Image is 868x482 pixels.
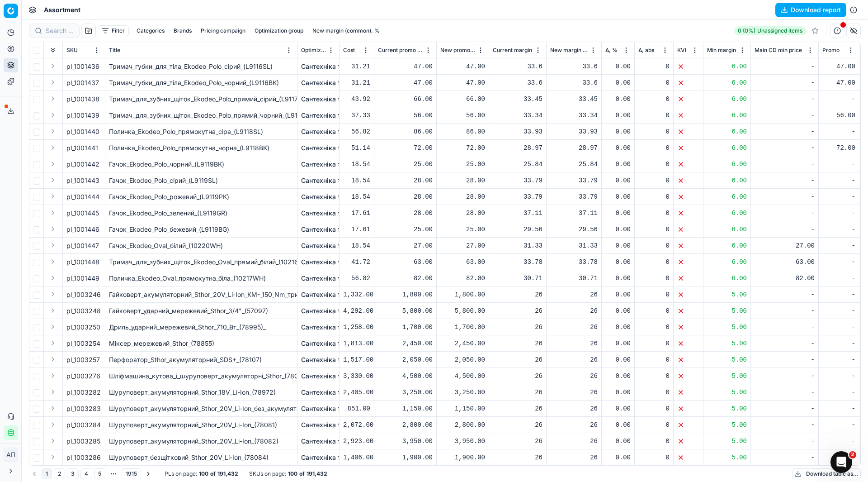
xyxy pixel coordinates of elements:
[309,25,383,36] button: New margin (common), %
[550,78,598,87] div: 33.6
[605,274,631,283] div: 0.00
[707,209,747,218] div: 6.00
[550,192,598,201] div: 33.79
[47,435,58,446] button: Expand
[638,95,670,104] div: 0
[47,321,58,332] button: Expand
[47,158,58,169] button: Expand
[493,176,542,185] div: 33.79
[109,160,293,169] div: Гачок_Ekodeo_Polo_чорний_(L9119BK)
[440,62,485,71] div: 47.00
[755,143,815,153] div: -
[47,289,58,300] button: Expand
[440,323,485,332] div: 1,700.00
[755,258,815,267] div: 63.00
[755,47,802,54] span: Main CD min price
[755,160,815,169] div: -
[638,160,670,169] div: 0
[605,290,631,299] div: 0.00
[822,274,855,283] div: -
[343,47,355,54] span: Cost
[707,160,747,169] div: 6.00
[707,225,747,234] div: 6.00
[550,274,598,283] div: 30.71
[301,95,369,104] a: Сантехніка та ремонт
[66,290,101,299] span: pl_1003246
[550,111,598,120] div: 33.34
[755,78,815,87] div: -
[550,306,598,315] div: 26
[109,258,293,267] div: Тримач_для_зубних_щіток_Ekodeo_Oval_прямий_білий_(10216WH)
[734,26,806,35] a: 0 (0%)Unassigned items
[343,95,370,104] div: 43.92
[301,420,369,430] a: Сантехніка та ремонт
[301,372,369,381] a: Сантехніка та ремонт
[638,258,670,267] div: 0
[638,62,670,71] div: 0
[550,95,598,104] div: 33.45
[109,111,293,120] div: Тримач_для_зубних_щіток_Ekodeo_Polo_прямий_чорний_(L9117ВК)
[66,258,99,267] span: pl_1001448
[440,225,485,234] div: 25.00
[550,160,598,169] div: 25.84
[343,143,370,153] div: 51.14
[493,127,542,136] div: 33.93
[605,127,631,136] div: 0.00
[47,175,58,186] button: Expand
[109,209,293,218] div: Гачок_Ekodeo_Polo_зелений_(L9119GR)
[109,241,293,250] div: Гачок_Ekodeo_Oval_білий_(10220WH)
[707,47,736,54] span: Min margin
[493,160,542,169] div: 25.84
[109,127,293,136] div: Поличка_Ekodeo_Polo_прямокутна_сіра_(L9118SL)
[605,209,631,218] div: 0.00
[638,78,670,87] div: 0
[638,209,670,218] div: 0
[4,448,18,462] button: АП
[707,143,747,153] div: 6.00
[47,338,58,348] button: Expand
[378,78,433,87] div: 47.00
[343,241,370,250] div: 18.54
[605,176,631,185] div: 0.00
[44,5,80,14] span: Assortment
[605,192,631,201] div: 0.00
[493,241,542,250] div: 31.33
[301,306,369,315] a: Сантехніка та ремонт
[47,224,58,234] button: Expand
[378,290,433,299] div: 1,800.00
[343,62,370,71] div: 31.21
[378,323,433,332] div: 1,700.00
[301,258,369,267] a: Сантехніка та ремонт
[66,47,78,54] span: SKU
[199,470,208,477] strong: 100
[493,47,532,54] span: Current margin
[605,323,631,332] div: 0.00
[47,45,58,56] button: Expand all
[638,241,670,250] div: 0
[378,111,433,120] div: 56.00
[378,274,433,283] div: 82.00
[66,111,99,120] span: pl_1001439
[343,339,370,348] div: 1,813.00
[493,209,542,218] div: 37.11
[343,111,370,120] div: 37.33
[133,25,168,36] button: Categories
[493,111,542,120] div: 33.34
[755,306,815,315] div: -
[440,241,485,250] div: 27.00
[343,192,370,201] div: 18.54
[47,354,58,365] button: Expand
[301,274,369,283] a: Сантехніка та ремонт
[288,470,297,477] strong: 100
[66,209,99,218] span: pl_1001445
[493,225,542,234] div: 29.56
[378,62,433,71] div: 47.00
[755,274,815,283] div: 82.00
[605,111,631,120] div: 0.00
[109,274,293,283] div: Поличка_Ekodeo_Oval_прямокутна_біла_(10217WH)
[47,77,58,88] button: Expand
[755,323,815,332] div: -
[343,225,370,234] div: 17.61
[47,370,58,381] button: Expand
[822,95,855,104] div: -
